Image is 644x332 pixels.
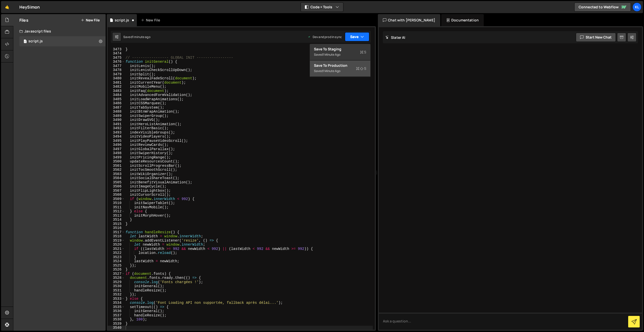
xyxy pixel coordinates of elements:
button: Save to StagingS Saved1 minute ago [310,44,370,60]
div: Saved [314,52,366,58]
div: 1 minute ago [323,52,340,57]
div: 3479 [108,72,125,77]
div: 3527 [108,272,125,276]
button: Save [345,32,369,41]
div: 3536 [108,309,125,313]
div: 3506 [108,184,125,189]
div: 3538 [108,317,125,322]
button: Code + Tools [301,3,343,12]
div: 3507 [108,189,125,193]
div: Javascript files [13,26,106,36]
div: 3476 [108,60,125,64]
div: 3495 [108,139,125,143]
div: 3525 [108,263,125,268]
div: 3486 [108,101,125,106]
div: 3478 [108,68,125,72]
div: Save to Production [314,63,366,68]
div: 3492 [108,126,125,130]
div: 3481 [108,81,125,85]
a: Kl [632,3,641,12]
div: 3489 [108,114,125,118]
div: 3501 [108,164,125,168]
div: 3500 [108,159,125,164]
div: Documentation [441,14,484,26]
div: 3532 [108,292,125,297]
span: 1 [24,40,27,44]
div: 1 minute ago [132,35,150,39]
div: 3504 [108,176,125,180]
div: 3514 [108,218,125,222]
div: 3533 [108,297,125,301]
div: 3474 [108,51,125,56]
div: 3503 [108,172,125,176]
div: 3535 [108,305,125,309]
div: 3487 [108,106,125,110]
div: 3522 [108,251,125,255]
div: 3505 [108,180,125,185]
a: Connected to Webflow [574,3,631,12]
div: 16083/43150.js [19,36,106,46]
div: 3480 [108,76,125,81]
div: 3526 [108,268,125,272]
div: 3508 [108,193,125,197]
div: 3475 [108,56,125,60]
div: script.js [28,39,43,44]
div: 3498 [108,151,125,155]
div: 3485 [108,97,125,102]
div: 3521 [108,247,125,251]
div: 3493 [108,130,125,135]
div: 3520 [108,243,125,247]
div: Saved [123,35,150,39]
div: 1 minute ago [323,69,340,73]
div: 3497 [108,147,125,151]
div: 3517 [108,230,125,235]
div: 3482 [108,85,125,89]
h2: Slater AI [385,35,406,40]
a: 🤙 [1,1,13,13]
div: Saved [314,68,366,74]
div: 3523 [108,255,125,259]
div: 3513 [108,214,125,218]
div: HeySimon [19,4,40,10]
button: Start new chat [576,33,616,42]
div: 3539 [108,322,125,326]
div: 3509 [108,197,125,201]
div: 3488 [108,110,125,114]
div: 3528 [108,276,125,280]
div: 3510 [108,201,125,205]
div: 3484 [108,93,125,97]
div: 3519 [108,239,125,243]
div: script.js [115,18,129,23]
div: 3490 [108,118,125,122]
div: 3473 [108,47,125,52]
div: 3534 [108,301,125,305]
div: 3511 [108,205,125,210]
div: 3531 [108,288,125,293]
div: 3499 [108,155,125,160]
div: New File [141,18,162,23]
span: S [356,66,366,71]
div: Code + Tools [310,44,371,77]
div: 3524 [108,259,125,263]
span: S [360,50,366,55]
div: 3516 [108,226,125,230]
div: 3518 [108,234,125,239]
h2: Files [19,17,28,23]
div: 3496 [108,143,125,147]
button: New File [81,18,100,22]
div: 3515 [108,222,125,226]
div: Chat with [PERSON_NAME] [378,14,440,26]
div: Save to Staging [314,47,366,52]
div: 3494 [108,135,125,139]
div: 3540 [108,326,125,330]
div: 3537 [108,313,125,318]
div: 3491 [108,122,125,126]
div: Dev and prod in sync [308,35,342,39]
div: 3529 [108,280,125,284]
div: 3512 [108,209,125,214]
div: 3477 [108,64,125,68]
button: Save to ProductionS Saved1 minute ago [310,60,370,77]
div: 3483 [108,89,125,93]
div: 3502 [108,168,125,172]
